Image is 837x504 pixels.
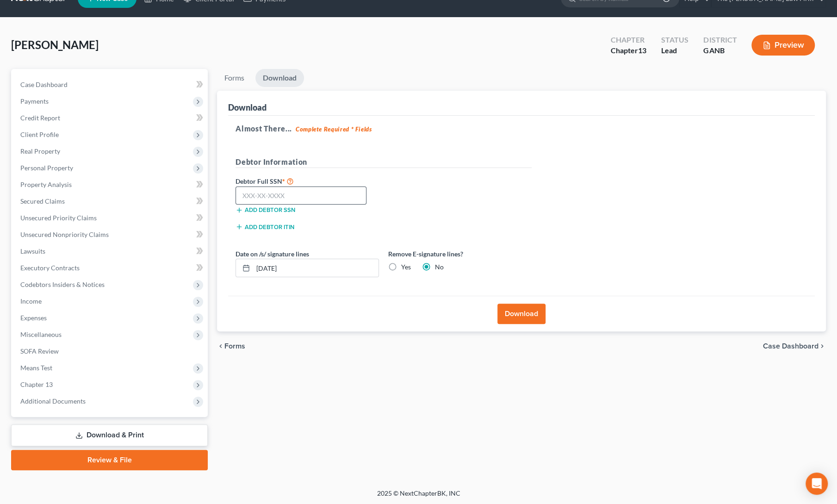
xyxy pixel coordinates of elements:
span: Miscellaneous [20,330,62,338]
span: 13 [638,46,646,55]
a: Secured Claims [13,193,208,210]
span: Lawsuits [20,247,45,255]
a: Executory Contracts [13,260,208,276]
span: Additional Documents [20,397,86,405]
a: Unsecured Nonpriority Claims [13,226,208,243]
strong: Complete Required * Fields [296,125,372,133]
a: Credit Report [13,110,208,126]
a: Property Analysis [13,176,208,193]
a: Review & File [11,450,208,470]
span: Means Test [20,364,52,372]
label: Date on /s/ signature lines [236,249,309,259]
span: Expenses [20,314,47,322]
button: chevron_left Forms [217,342,258,350]
i: chevron_left [217,342,224,350]
div: Download [228,102,267,113]
label: Yes [401,262,411,272]
span: Client Profile [20,131,59,138]
a: Forms [217,69,252,87]
span: Executory Contracts [20,264,80,272]
button: Preview [751,35,815,56]
input: MM/DD/YYYY [253,259,378,277]
a: SOFA Review [13,343,208,360]
button: Add debtor ITIN [236,223,294,230]
div: GANB [703,45,737,56]
span: Chapter 13 [20,380,53,388]
label: Debtor Full SSN [231,175,384,187]
span: Property Analysis [20,180,72,188]
a: Download [255,69,304,87]
a: Unsecured Priority Claims [13,210,208,226]
a: Case Dashboard chevron_right [763,342,826,350]
span: [PERSON_NAME] [11,38,99,51]
button: Add debtor SSN [236,206,295,214]
div: Lead [661,45,688,56]
div: Chapter [611,45,646,56]
button: Download [497,304,546,324]
span: Forms [224,342,245,350]
a: Case Dashboard [13,76,208,93]
div: Status [661,35,688,45]
i: chevron_right [818,342,826,350]
span: Income [20,297,42,305]
span: Credit Report [20,114,60,122]
h5: Almost There... [236,123,807,134]
span: Payments [20,97,49,105]
a: Lawsuits [13,243,208,260]
span: Unsecured Nonpriority Claims [20,230,109,238]
span: Personal Property [20,164,73,172]
span: SOFA Review [20,347,59,355]
span: Unsecured Priority Claims [20,214,97,222]
h5: Debtor Information [236,156,532,168]
input: XXX-XX-XXXX [236,187,366,205]
label: Remove E-signature lines? [388,249,532,259]
span: Case Dashboard [20,81,68,88]
div: Chapter [611,35,646,45]
div: District [703,35,737,45]
span: Case Dashboard [763,342,818,350]
span: Real Property [20,147,60,155]
div: Open Intercom Messenger [806,473,828,495]
span: Secured Claims [20,197,65,205]
label: No [435,262,444,272]
a: Download & Print [11,424,208,446]
span: Codebtors Insiders & Notices [20,280,105,288]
